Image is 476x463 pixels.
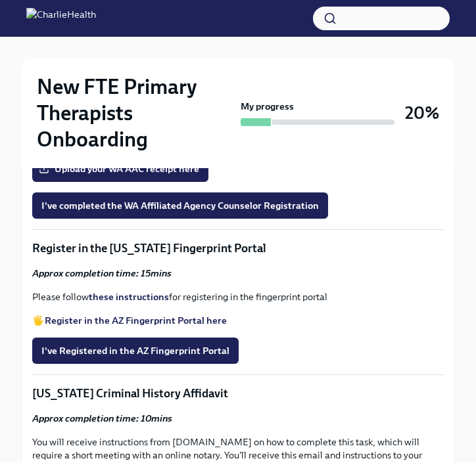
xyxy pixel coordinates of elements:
[41,344,229,357] span: I've Registered in the AZ Fingerprint Portal
[32,240,444,256] p: Register in the [US_STATE] Fingerprint Portal
[32,192,328,219] button: I've completed the WA Affiliated Agency Counselor Registration
[37,74,235,152] h2: New FTE Primary Therapists Onboarding
[32,338,239,364] button: I've Registered in the AZ Fingerprint Portal
[241,100,294,113] strong: My progress
[32,314,444,327] p: 🖐️
[41,199,319,212] span: I've completed the WA Affiliated Agency Counselor Registration
[32,156,208,182] label: Upload your WA AAC receipt here
[32,290,444,303] p: Please follow for registering in the fingerprint portal
[32,386,444,401] p: [US_STATE] Criminal History Affidavit
[405,101,439,125] h3: 20%
[32,267,172,279] strong: Approx completion time: 15mins
[45,315,227,326] a: Register in the AZ Fingerprint Portal here
[41,162,199,175] span: Upload your WA AAC receipt here
[89,291,169,303] a: these instructions
[26,8,96,29] img: CharlieHealth
[32,412,172,424] strong: Approx completion time: 10mins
